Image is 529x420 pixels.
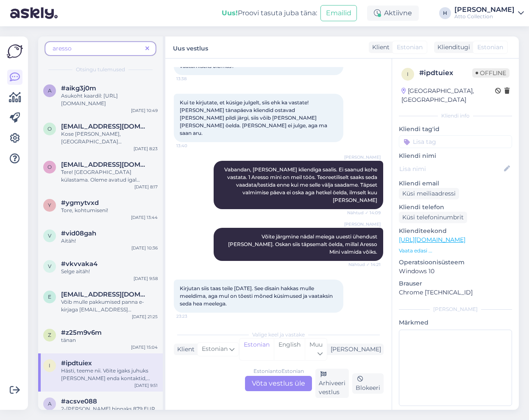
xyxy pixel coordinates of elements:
[61,123,149,130] span: Orav.maarja@gmail.com
[327,345,381,354] div: [PERSON_NAME]
[399,318,512,327] p: Märkmed
[202,344,228,354] span: Estonian
[399,258,512,267] p: Operatsioonisüsteem
[399,305,512,313] div: [PERSON_NAME]
[222,8,317,18] div: Proovi tasuta juba täna:
[49,362,50,369] span: i
[61,84,96,92] span: #aikg3j0m
[344,221,381,227] span: [PERSON_NAME]
[454,6,524,20] a: [PERSON_NAME]Atto Collection
[48,263,51,269] span: v
[61,329,102,336] span: #z25m9v6m
[399,188,459,199] div: Küsi meiliaadressi
[228,233,379,255] span: Võite järgmine nädal meiega uuesti ühendust [PERSON_NAME]. Oskan siis täpsemalt öelda, millal Are...
[174,345,195,354] div: Klient
[134,382,158,389] div: [DATE] 9:51
[48,87,52,94] span: a
[134,184,158,190] div: [DATE] 8:17
[180,99,329,136] span: Kui te kirjutate, et küsige julgelt, siis ehk ka vastate! [PERSON_NAME] tänapäeva kliendid ostava...
[222,9,238,17] b: Uus!
[399,135,512,148] input: Lisa tag
[61,337,76,343] span: tänan
[344,154,381,160] span: [PERSON_NAME]
[399,227,512,235] p: Klienditeekond
[239,339,274,360] div: Estonian
[48,400,52,407] span: a
[399,247,512,255] p: Vaata edasi ...
[399,112,512,120] div: Kliendi info
[309,341,323,348] span: Muu
[472,68,510,78] span: Offline
[47,164,52,170] span: O
[176,313,208,319] span: 23:23
[174,331,383,339] div: Valige keel ja vastake
[320,5,357,21] button: Emailid
[367,6,419,21] div: Aktiivne
[439,7,451,19] div: H
[399,236,465,244] a: [URL][DOMAIN_NAME]
[61,299,144,320] span: Võib mulle pakkumised panna e-kirjaga [EMAIL_ADDRESS][DOMAIN_NAME]
[61,131,123,160] span: Kose [PERSON_NAME], [GEOGRAPHIC_DATA][PERSON_NAME]: [URL][DOMAIN_NAME]
[61,161,149,168] span: Orav.maarja@gmail.com
[76,66,125,73] span: Otsingu tulemused
[399,179,512,188] p: Kliendi email
[61,367,150,389] span: Hästi, teeme nii. Võite igaks juhuks [PERSON_NAME] enda kontaktid, saan siis ise teada anda kui
[397,43,423,52] span: Estonian
[61,359,92,367] span: #ipdtuiex
[61,230,96,237] span: #vid08gah
[47,126,52,132] span: O
[399,203,512,212] p: Kliendi telefon
[274,339,305,360] div: English
[131,344,158,350] div: [DATE] 15:04
[132,314,158,320] div: [DATE] 21:25
[253,367,304,375] div: Estonian to Estonian
[399,151,512,160] p: Kliendi nimi
[176,143,208,149] span: 13:40
[61,169,140,190] span: Tere! [GEOGRAPHIC_DATA] külastama. Oleme avatud igal tööpäeval 9.00-16.30
[61,207,108,213] span: Tore, kohtumiseni!
[61,92,118,106] span: Asukoht kaardil: [URL][DOMAIN_NAME]
[61,398,97,405] span: #acsve088
[48,332,51,338] span: z
[399,267,512,276] p: Windows 10
[401,87,495,104] div: [GEOGRAPHIC_DATA], [GEOGRAPHIC_DATA]
[399,212,467,223] div: Küsi telefoninumbrit
[407,71,409,77] span: i
[61,406,155,412] span: 2-[PERSON_NAME] hinnaks 879 EUR
[347,210,381,216] span: Nähtud ✓ 14:09
[180,285,334,307] span: Kirjutan siis taas teile [DATE]. See disain hakkas mulle meeldima, aga mul on tõesti mõned küsimu...
[48,294,51,300] span: E
[134,146,158,152] div: [DATE] 8:23
[48,202,51,208] span: y
[399,125,512,134] p: Kliendi tag'id
[399,288,512,297] p: Chrome [TECHNICAL_ID]
[224,166,379,203] span: Vabandan, [PERSON_NAME] kliendiga saalis. Ei saanud kohe vastata. 1 Aresso mini on meil töös. Teo...
[134,275,158,282] div: [DATE] 9:58
[61,199,99,207] span: #ygmytvxd
[173,42,208,53] label: Uus vestlus
[48,232,51,239] span: v
[61,268,90,274] span: Selge aitäh!
[352,373,384,394] div: Blokeeri
[245,376,312,391] div: Võta vestlus üle
[53,45,72,52] span: aresso
[454,6,515,13] div: [PERSON_NAME]
[348,261,381,268] span: Nähtud ✓ 14:21
[477,43,503,52] span: Estonian
[454,13,515,20] div: Atto Collection
[7,43,23,59] img: Askly Logo
[131,214,158,221] div: [DATE] 13:44
[419,68,472,78] div: # ipdtuiex
[61,291,149,298] span: Eret.puvi@gmail.com
[369,43,390,52] div: Klient
[315,369,349,398] div: Arhiveeri vestlus
[131,245,158,251] div: [DATE] 10:36
[61,238,76,244] span: Aitäh!
[176,76,208,82] span: 13:38
[61,260,97,268] span: #vkvvaka4
[399,164,502,174] input: Lisa nimi
[434,43,470,52] div: Klienditugi
[131,107,158,114] div: [DATE] 10:49
[399,279,512,288] p: Brauser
